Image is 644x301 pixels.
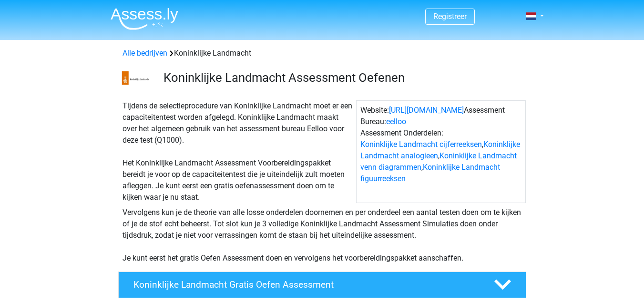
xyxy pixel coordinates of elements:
[119,100,356,203] div: Tijdens de selectieprocedure van Koninklijke Landmacht moet er een capaciteitentest worden afgele...
[119,207,526,264] div: Vervolgens kun je de theorie van alle losse onderdelen doornemen en per onderdeel een aantal test...
[386,117,406,126] a: eelloo
[360,151,517,172] a: Koninklijke Landmacht venn diagrammen
[356,100,526,203] div: Website: Assessment Bureau: Assessment Onderdelen: , , ,
[133,279,479,290] h4: Koninklijke Landmacht Gratis Oefen Assessment
[111,8,178,30] img: Assessly
[389,106,464,115] a: [URL][DOMAIN_NAME]
[123,49,167,58] a: Alle bedrijven
[433,12,467,21] a: Registreer
[360,163,500,183] a: Koninklijke Landmacht figuurreeksen
[360,140,520,160] a: Koninklijke Landmacht analogieen
[114,272,530,298] a: Koninklijke Landmacht Gratis Oefen Assessment
[119,48,526,59] div: Koninklijke Landmacht
[164,70,519,85] h3: Koninklijke Landmacht Assessment Oefenen
[360,140,482,149] a: Koninklijke Landmacht cijferreeksen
